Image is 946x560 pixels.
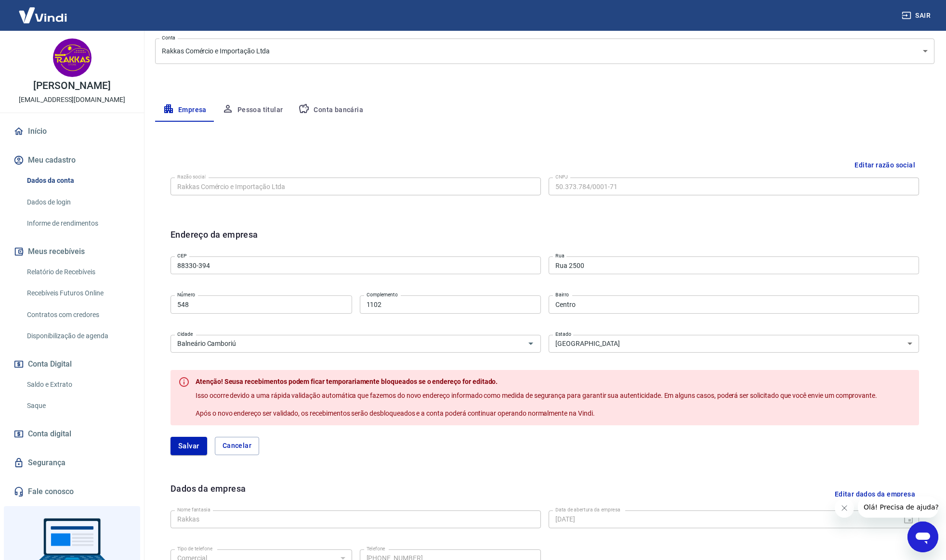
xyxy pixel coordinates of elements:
input: DD/MM/YYYY [549,510,895,528]
a: Segurança [12,452,132,473]
button: Editar razão social [851,156,919,174]
button: Empresa [155,99,214,122]
a: Disponibilização de agenda [23,326,132,346]
a: Relatório de Recebíveis [23,262,132,282]
a: Dados de login [23,192,132,212]
h6: Endereço da empresa [171,228,258,253]
a: Recebíveis Futuros Online [23,283,132,303]
a: Dados da conta [23,171,132,191]
label: Telefone [367,545,385,552]
label: Data de abertura da empresa [555,506,620,513]
button: Sair [900,7,934,25]
span: Atenção! Seusa recebimentos podem ficar temporariamente bloqueados se o endereço for editado. [196,378,498,385]
span: Isso ocorre devido a uma rápida validação automática que fazemos do novo endereço informado como ... [196,392,877,399]
button: Salvar [171,437,207,455]
h6: Dados da empresa [171,482,246,507]
button: Abrir [524,337,538,350]
button: Conta Digital [12,354,132,375]
span: Conta digital [28,427,71,441]
img: Vindi [12,0,74,30]
a: Contratos com credores [23,305,132,325]
a: Conta digital [12,423,132,445]
button: Conta bancária [290,99,371,122]
div: Rakkas Comércio e Importação Ltda [155,38,934,64]
img: 77ed513b-5bae-4850-b9ac-d4f7d6530547.jpeg [53,38,92,77]
label: Conta [162,34,175,41]
label: Razão social [177,173,206,180]
a: Saldo e Extrato [23,375,132,395]
button: Editar dados da empresa [831,482,919,507]
a: Fale conosco [12,481,132,502]
label: Cidade [177,331,193,338]
button: Cancelar [215,437,259,455]
iframe: Mensagem da empresa [858,496,938,518]
p: [EMAIL_ADDRESS][DOMAIN_NAME] [19,95,125,105]
p: [PERSON_NAME] [33,81,110,91]
label: Rua [555,252,565,259]
label: Complemento [367,291,398,298]
label: Número [177,291,195,298]
span: Após o novo endereço ser validado, os recebimentos serão desbloqueados e a conta poderá continuar... [196,409,595,417]
input: Digite aqui algumas palavras para buscar a cidade [173,338,510,350]
button: Meus recebíveis [12,241,132,262]
label: CNPJ [555,173,568,180]
a: Informe de rendimentos [23,214,132,233]
span: Olá! Precisa de ajuda? [6,7,81,14]
iframe: Botão para abrir a janela de mensagens [907,522,938,552]
label: CEP [177,252,186,259]
button: Meu cadastro [12,150,132,171]
label: Nome fantasia [177,506,210,513]
a: Saque [23,396,132,416]
label: Bairro [555,291,569,298]
iframe: Fechar mensagem [835,498,854,518]
label: Estado [555,331,571,338]
label: Tipo de telefone [177,545,212,552]
a: Início [12,121,132,142]
button: Pessoa titular [214,99,291,122]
